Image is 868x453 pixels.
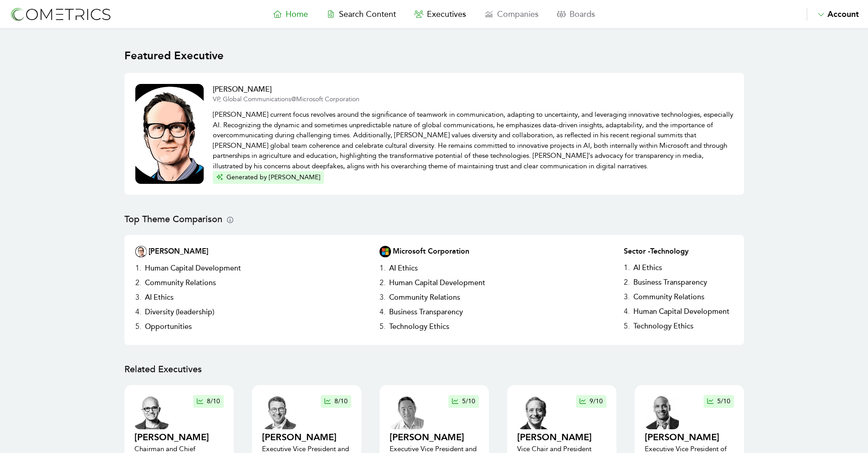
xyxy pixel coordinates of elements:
h2: Top Theme Comparison [124,213,744,226]
h3: 4 . [380,305,385,319]
img: executive profile thumbnail [645,395,679,429]
span: Boards [570,9,595,19]
h3: 5 . [135,319,141,334]
a: Companies [475,8,548,21]
a: Home [264,8,317,21]
h3: AI Ethics [141,290,177,305]
h3: Community Relations [385,290,464,305]
h3: 3 . [380,290,385,305]
span: Search Content [339,9,396,19]
a: Boards [548,8,604,21]
h3: AI Ethics [630,260,666,275]
a: [PERSON_NAME]VP, Global Communications@Microsoft Corporation [213,84,733,104]
h3: Technology Ethics [385,319,453,334]
h3: 2 . [135,276,141,290]
h3: 4 . [624,304,630,319]
button: 5/10 [704,395,734,408]
a: Executives [405,8,475,21]
h3: Opportunities [141,319,195,334]
img: Executive Thumbnail [135,246,147,257]
h3: 2 . [380,276,385,290]
h3: Human Capital Development [630,304,733,319]
h3: AI Ethics [385,261,421,276]
h3: 1 . [624,260,630,275]
h3: 5 . [380,319,385,334]
span: Executives [427,9,466,19]
img: executive profile thumbnail [262,395,296,429]
h3: 1 . [135,261,141,276]
h3: Technology Ethics [630,319,697,333]
img: logo-refresh-RPX2ODFg.svg [9,6,112,23]
span: Companies [497,9,539,19]
a: Search Content [317,8,405,21]
img: Company Logo Thumbnail [380,246,391,257]
h3: 5 . [624,319,630,333]
h2: [PERSON_NAME] [645,431,734,444]
h2: [PERSON_NAME] [149,246,208,257]
h3: 3 . [624,290,630,304]
h3: Community Relations [141,276,220,290]
img: executive profile thumbnail [390,395,424,429]
h2: [PERSON_NAME] [134,431,224,444]
img: executive profile thumbnail [134,395,169,429]
h2: [PERSON_NAME] [213,84,733,95]
img: Executive Thumbnail [135,84,204,184]
button: 5/10 [448,395,479,408]
h3: Business Transparency [385,305,467,319]
button: 8/10 [193,395,224,408]
span: Home [286,9,308,19]
h3: 1 . [380,261,385,276]
button: Generated by [PERSON_NAME] [213,171,324,184]
h3: Community Relations [630,290,708,304]
h1: Featured Executive [124,47,744,64]
h2: [PERSON_NAME] [390,431,479,444]
h2: Related Executives [124,363,744,376]
span: Account [827,9,859,19]
button: Account [806,8,859,21]
img: executive profile thumbnail [517,395,551,429]
h3: Business Transparency [630,275,711,290]
h3: Human Capital Development [141,261,245,276]
h2: [PERSON_NAME] [262,431,351,444]
h2: [PERSON_NAME] [517,431,592,444]
h3: Human Capital Development [385,276,489,290]
h2: Microsoft Corporation [393,246,469,257]
h3: 2 . [624,275,630,290]
h3: 3 . [135,290,141,305]
h3: 4 . [135,305,141,319]
p: VP, Global Communications @ Microsoft Corporation [213,95,733,104]
p: [PERSON_NAME] current focus revolves around the significance of teamwork in communication, adapti... [213,104,733,171]
button: 8/10 [321,395,351,408]
h3: Diversity (leadership) [141,305,218,319]
button: 9/10 [576,395,606,408]
h2: Sector - Technology [624,246,733,257]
